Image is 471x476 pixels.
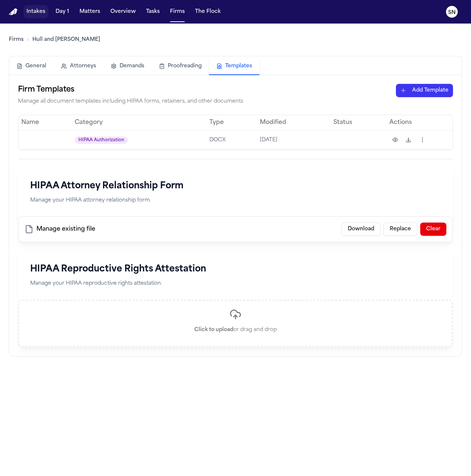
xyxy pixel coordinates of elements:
span: Click to upload [194,327,233,333]
th: Status [330,115,386,130]
button: Download [341,223,380,236]
h1: HIPAA Attorney Relationship Form [30,180,441,192]
button: General [9,58,54,74]
button: Firms [167,5,188,18]
button: Demands [103,58,152,74]
th: Modified [257,115,330,130]
button: Overview [107,5,139,18]
th: Type [206,115,256,130]
h1: HIPAA Reproductive Rights Attestation [30,263,441,275]
span: [DATE] [260,137,277,143]
span: Manage existing file [36,225,95,234]
button: Attorneys [54,58,103,74]
button: Tasks [143,5,163,18]
span: HIPAA Authorization [75,136,128,144]
button: Preview [389,134,401,146]
th: Name [18,115,72,130]
button: The Flock [192,5,224,18]
th: Category [72,115,206,130]
nav: Breadcrumb [9,36,100,43]
button: Day 1 [53,5,72,18]
button: Matters [77,5,103,18]
h2: Firm Templates [18,84,243,96]
span: DOCX [209,137,226,143]
a: Hull and [PERSON_NAME] [32,36,100,43]
button: Template actions [416,133,429,146]
p: Manage your HIPAA attorney relationship form. [30,196,441,205]
button: Replace [383,223,417,236]
button: Add Template [396,84,453,97]
p: Manage all document templates including HIPAA forms, retainers, and other documents [18,97,243,106]
button: Clear [420,223,446,236]
button: Proofreading [152,58,209,74]
th: Actions [386,115,453,130]
p: Manage your HIPAA reproductive rights attestation. [30,280,441,288]
text: SN [448,10,456,15]
p: or drag and drop [194,326,277,334]
button: Intakes [24,5,48,18]
a: Home [9,8,18,15]
button: Templates [209,58,259,75]
a: Firms [9,36,24,43]
img: Finch Logo [9,8,18,15]
button: Download [403,134,414,146]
